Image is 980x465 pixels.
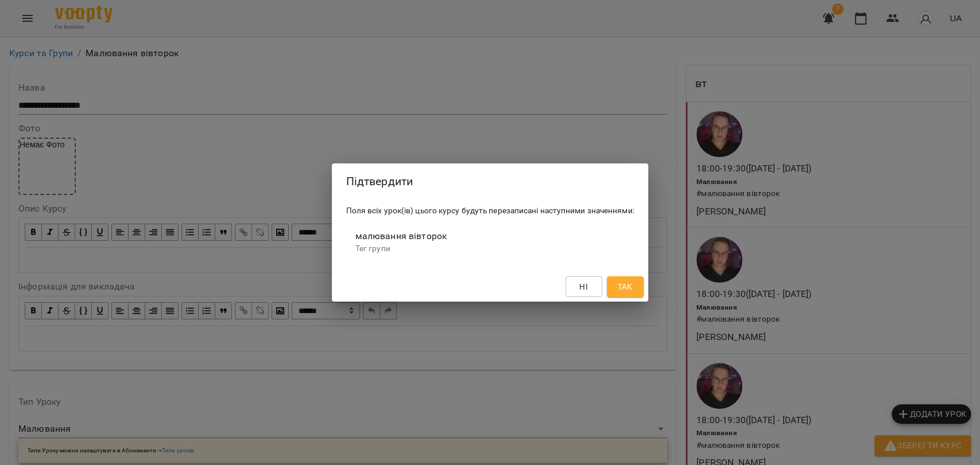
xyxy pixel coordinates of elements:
[355,229,625,243] span: малювання вівторок
[355,243,625,255] p: Тег групи
[565,276,602,297] button: Ні
[607,276,644,297] button: Так
[617,280,632,294] span: Так
[346,205,634,217] h6: Поля всіх урок(ів) цього курсу будуть перезаписані наступними значеннями:
[579,280,588,294] span: Ні
[346,173,634,190] h2: Підтвердити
